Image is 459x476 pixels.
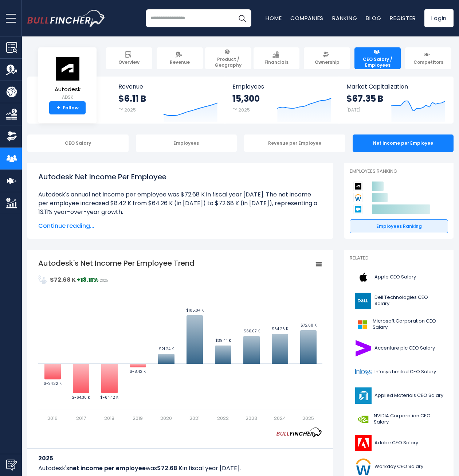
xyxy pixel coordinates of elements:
span: Microsoft Corporation CEO Salary [373,318,444,331]
text: $21.24 K [159,346,174,352]
text: $72.68 K [301,323,317,328]
text: $39.44 K [215,338,231,343]
text: $105.04 K [186,308,204,313]
a: Blog [366,14,381,22]
span: Overview [118,59,140,65]
span: Market Capitalization [346,83,446,90]
img: DELL logo [354,293,372,309]
li: Autodesk's annual net income per employee was $72.68 K in fiscal year [DATE]. The net income per ... [38,190,322,216]
a: NVIDIA Corporation CEO Salary [350,409,448,429]
img: Salesforce competitors logo [353,204,363,214]
span: Dell Technologies CEO Salary [374,294,444,307]
span: Apple CEO Salary [374,274,416,280]
span: Competitors [413,59,443,65]
img: bullfincher logo [27,10,106,27]
a: Accenture plc CEO Salary [350,338,448,358]
span: Ownership [315,59,340,65]
a: Revenue [157,47,203,69]
text: $64.26 K [272,326,289,332]
small: FY 2025 [118,107,136,113]
img: NetIncomePerEmployee.svg [38,275,47,284]
strong: $72.68 K [50,276,76,284]
a: Adobe CEO Salary [350,433,448,453]
small: [DATE] [346,107,360,113]
span: Product / Geography [208,56,248,68]
a: Employees 15,300 FY 2025 [225,77,338,124]
span: Autodesk [55,86,81,93]
svg: Autodesk's Net Income Per Employee Trend [38,258,322,422]
p: Employees Ranking [350,168,448,175]
h1: Autodesk Net Income Per Employee [38,171,322,182]
text: 2022 [217,415,229,422]
a: Competitors [405,47,451,69]
div: Revenue per Employee [244,134,345,152]
a: Financials [254,47,300,69]
small: ADSK [55,94,81,101]
p: Related [350,255,448,261]
img: INFY logo [354,364,372,380]
p: Autodesk's was in fiscal year [DATE]. [38,464,322,473]
img: Autodesk competitors logo [353,182,363,191]
b: net income per employee [69,464,146,472]
a: Go to homepage [27,10,106,27]
strong: 15,300 [232,93,260,104]
text: 2025 [302,415,314,422]
a: Microsoft Corporation CEO Salary [350,315,448,335]
img: WDAY logo [354,459,372,475]
small: FY 2025 [232,107,250,113]
strong: +13.11% [77,276,99,284]
div: Net Income per Employee [353,134,454,152]
a: Home [266,14,282,22]
img: Workday competitors logo [353,193,363,202]
tspan: Autodesk's Net Income Per Employee Trend [38,258,195,268]
a: Register [390,14,416,22]
a: Dell Technologies CEO Salary [350,291,448,311]
text: 2016 [47,415,58,422]
a: Employees Ranking [350,219,448,233]
text: $-8.42 K [130,369,146,374]
div: Employees [136,134,237,152]
text: 2019 [133,415,143,422]
img: MSFT logo [354,316,370,333]
text: 2024 [274,415,286,422]
span: Revenue [118,83,218,90]
strong: + [56,105,60,111]
img: AMAT logo [354,387,372,404]
span: 2025 [100,278,108,282]
a: Ownership [304,47,350,69]
a: Login [424,9,454,27]
text: $-64.42 K [100,395,119,400]
a: Autodesk ADSK [54,56,81,102]
img: Ownership [6,131,17,142]
text: 2020 [160,415,172,422]
text: 2021 [189,415,200,422]
span: Infosys Limited CEO Salary [374,369,436,375]
img: AAPL logo [354,269,372,285]
a: Product / Geography [205,47,251,69]
a: Market Capitalization $67.35 B [DATE] [339,77,453,124]
text: $-34.32 K [44,381,62,386]
a: Revenue $6.11 B FY 2025 [111,77,225,124]
span: Revenue [170,59,190,65]
span: Employees [232,83,331,90]
img: ADBE logo [354,435,372,451]
text: 2018 [104,415,114,422]
span: Accenture plc CEO Salary [374,345,435,351]
a: Ranking [332,14,357,22]
div: CEO Salary [27,134,129,152]
span: Applied Materials CEO Salary [374,393,443,399]
span: CEO Salary / Employees [358,56,397,68]
text: 2017 [76,415,86,422]
strong: $67.35 B [346,93,383,104]
text: $-64.36 K [72,395,90,400]
span: Adobe CEO Salary [374,440,418,446]
a: Companies [290,14,323,22]
span: Workday CEO Salary [374,464,423,470]
h3: 2025 [38,454,322,463]
img: NVDA logo [354,411,372,428]
img: ACN logo [354,340,372,356]
button: Search [233,9,251,27]
span: NVIDIA Corporation CEO Salary [374,413,444,425]
a: Apple CEO Salary [350,267,448,287]
a: +Follow [49,101,86,114]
